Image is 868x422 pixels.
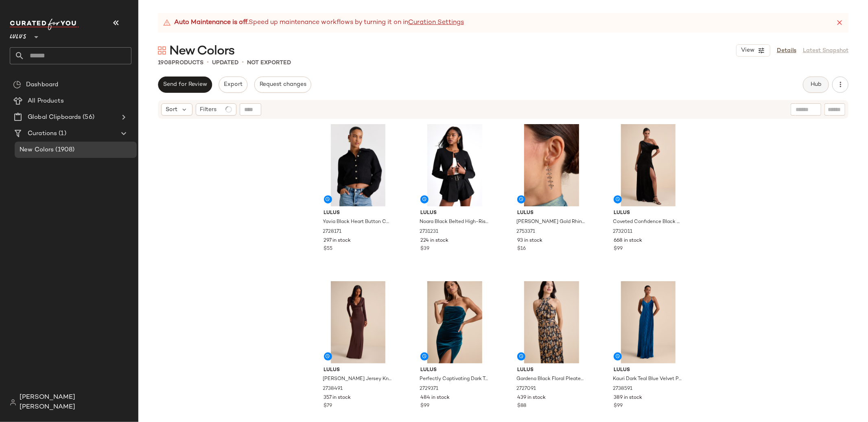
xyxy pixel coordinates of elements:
button: Hub [803,77,829,93]
span: Lulus [614,367,682,374]
span: 357 in stock [324,394,351,402]
span: $39 [420,245,429,253]
span: Lulus [324,367,393,374]
span: 2738591 [613,385,632,393]
span: Hub [810,81,822,88]
span: Coveted Confidence Black Velvet Asymmetrical Maxi Dress [613,219,682,226]
img: 2738591_02_front_2025-09-25.jpg [607,281,689,363]
img: svg%3e [10,399,16,406]
span: 2738491 [323,385,343,393]
span: All Products [28,96,64,106]
span: $16 [517,245,526,253]
span: Export [223,81,243,88]
span: New Colors [20,145,54,155]
span: Send for Review [163,81,207,88]
span: 2732011 [613,228,632,236]
img: cfy_white_logo.C9jOOHJF.svg [10,19,79,30]
span: [PERSON_NAME] Jersey Knit Cowl Neck Maxi Dress [323,376,392,383]
span: Dashboard [26,80,58,90]
span: New Colors [169,43,234,59]
span: 297 in stock [324,237,351,245]
img: svg%3e [13,81,21,89]
span: 439 in stock [517,394,546,402]
span: $99 [614,402,623,410]
span: 2727091 [516,385,536,393]
img: 2732011_02_front_2025-09-23.jpg [607,124,689,206]
a: Details [777,46,796,55]
span: $55 [324,245,333,253]
span: Filters [200,105,217,114]
div: Products [158,59,203,67]
span: Noara Black Belted High-Rise A-Line Shorts [420,219,488,226]
img: 2727091_06_misc_2025-10-01_1.jpg [511,281,593,363]
a: Curation Settings [408,18,464,28]
button: View [736,44,770,57]
span: 224 in stock [420,237,448,245]
span: Perfectly Captivating Dark Teal Velvet Strapless Maxi Dress [420,376,488,383]
button: Export [219,77,247,93]
span: $99 [420,402,429,410]
span: 1908 [158,60,172,66]
span: Curations [28,129,57,138]
span: View [741,47,754,54]
span: $79 [324,402,332,410]
img: svg%3e [158,46,166,55]
img: 2753371_01_OM_2025-10-06.jpg [511,124,593,206]
span: 484 in stock [420,394,450,402]
div: Speed up maintenance workflows by turning it on in [163,18,464,28]
span: 2753371 [516,228,535,236]
img: 2729371_03_detail_2025-09-08.jpg [414,281,496,363]
span: 668 in stock [614,237,642,245]
span: Gardena Black Floral Pleated Cross-Front Halter Midi Dress [516,376,585,383]
button: Request changes [254,77,311,93]
span: 2728171 [323,228,342,236]
span: Kauri Dark Teal Blue Velvet Pleated Backless Maxi Dress [613,376,682,383]
img: 2731231_02_front_2025-09-30.jpg [414,124,496,206]
span: Yavia Black Heart Button Collared Cropped Cardigan Sweater [323,219,392,226]
span: Sort [166,105,177,114]
span: Lulus [614,210,682,217]
img: 2738491_02_front_2025-09-24.jpg [317,281,399,363]
img: 2728171_02_front_2025-10-03.jpg [317,124,399,206]
span: • [242,58,244,68]
span: Global Clipboards [28,113,81,122]
span: (56) [81,113,94,122]
span: Lulus [517,367,586,374]
span: $99 [614,245,623,253]
span: [PERSON_NAME] Gold Rhinestone Leaf Drop Earrings [516,219,585,226]
span: Lulus [517,210,586,217]
span: (1) [57,129,66,138]
span: [PERSON_NAME] [PERSON_NAME] [20,393,131,412]
p: updated [212,59,238,67]
p: Not Exported [247,59,291,67]
span: • [207,58,209,68]
button: Send for Review [158,77,212,93]
span: 2729371 [420,385,438,393]
span: Lulus [10,28,26,42]
span: $88 [517,402,526,410]
span: (1908) [54,145,74,155]
span: Lulus [324,210,393,217]
span: 2731231 [420,228,438,236]
span: Lulus [420,210,489,217]
span: Request changes [259,81,306,88]
span: Lulus [420,367,489,374]
span: 93 in stock [517,237,542,245]
span: 389 in stock [614,394,642,402]
strong: Auto Maintenance is off. [174,18,249,28]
